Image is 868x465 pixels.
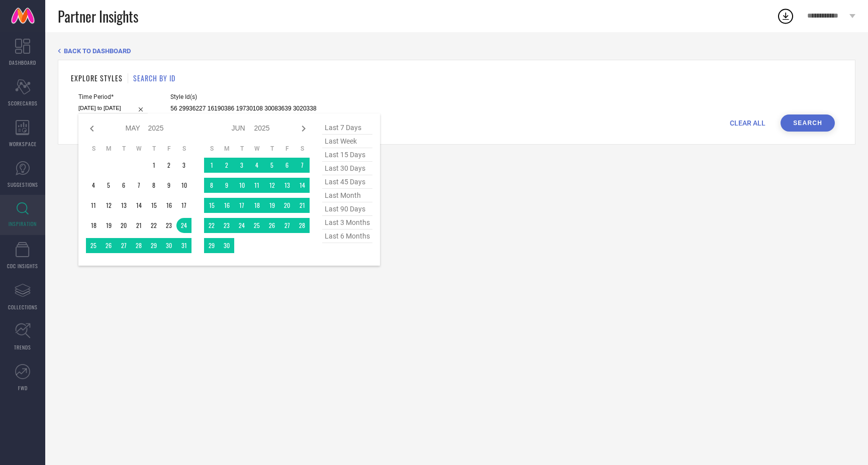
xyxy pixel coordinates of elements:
td: Sun Jun 01 2025 [204,158,219,173]
td: Sat May 17 2025 [176,198,191,213]
div: Open download list [777,7,795,25]
td: Sun May 04 2025 [86,178,101,193]
td: Mon May 12 2025 [101,198,116,213]
td: Fri Jun 13 2025 [279,178,295,193]
td: Sat May 03 2025 [176,158,191,173]
span: SUGGESTIONS [8,181,38,188]
td: Wed May 28 2025 [131,238,146,253]
td: Sat May 31 2025 [176,238,191,253]
td: Mon Jun 09 2025 [219,178,234,193]
td: Fri Jun 06 2025 [279,158,295,173]
h1: SEARCH BY ID [133,73,175,83]
span: BACK TO DASHBOARD [64,47,131,55]
td: Sun May 25 2025 [86,238,101,253]
span: SCORECARDS [8,99,38,107]
td: Wed May 14 2025 [131,198,146,213]
td: Fri Jun 20 2025 [279,198,295,213]
td: Sat May 24 2025 [176,218,191,233]
span: CLEAR ALL [730,119,765,127]
td: Mon Jun 23 2025 [219,218,234,233]
td: Sun Jun 08 2025 [204,178,219,193]
td: Sun May 18 2025 [86,218,101,233]
td: Tue Jun 10 2025 [234,178,249,193]
td: Fri May 23 2025 [161,218,176,233]
td: Mon Jun 02 2025 [219,158,234,173]
td: Thu May 08 2025 [146,178,161,193]
td: Wed Jun 25 2025 [249,218,264,233]
input: Select time period [78,103,148,113]
span: last 90 days [322,202,372,216]
span: last 15 days [322,148,372,162]
span: DASHBOARD [9,59,36,66]
td: Sat Jun 07 2025 [295,158,310,173]
td: Fri May 30 2025 [161,238,176,253]
td: Mon May 26 2025 [101,238,116,253]
div: Next month [298,123,310,135]
td: Sat Jun 28 2025 [295,218,310,233]
td: Thu May 15 2025 [146,198,161,213]
span: last 30 days [322,162,372,175]
td: Thu May 01 2025 [146,158,161,173]
td: Fri May 16 2025 [161,198,176,213]
td: Tue May 27 2025 [116,238,131,253]
td: Sat Jun 21 2025 [295,198,310,213]
td: Tue May 06 2025 [116,178,131,193]
td: Wed Jun 18 2025 [249,198,264,213]
th: Thursday [146,145,161,153]
th: Sunday [86,145,101,153]
td: Sun Jun 29 2025 [204,238,219,253]
td: Wed Jun 11 2025 [249,178,264,193]
td: Fri May 09 2025 [161,178,176,193]
td: Tue May 20 2025 [116,218,131,233]
td: Thu Jun 12 2025 [264,178,279,193]
span: last week [322,135,372,148]
td: Wed May 21 2025 [131,218,146,233]
td: Tue May 13 2025 [116,198,131,213]
th: Wednesday [249,145,264,153]
td: Thu Jun 26 2025 [264,218,279,233]
td: Fri May 02 2025 [161,158,176,173]
th: Saturday [295,145,310,153]
th: Tuesday [234,145,249,153]
th: Sunday [204,145,219,153]
div: Previous month [86,123,98,135]
span: last 7 days [322,121,372,135]
td: Tue Jun 17 2025 [234,198,249,213]
th: Thursday [264,145,279,153]
span: last 45 days [322,175,372,189]
td: Tue Jun 24 2025 [234,218,249,233]
td: Thu May 22 2025 [146,218,161,233]
span: last month [322,189,372,202]
td: Mon May 19 2025 [101,218,116,233]
td: Sun Jun 15 2025 [204,198,219,213]
span: Partner Insights [58,6,138,27]
th: Tuesday [116,145,131,153]
span: Style Id(s) [170,93,316,100]
td: Mon May 05 2025 [101,178,116,193]
td: Wed May 07 2025 [131,178,146,193]
span: Time Period* [78,93,148,100]
span: COLLECTIONS [8,303,38,311]
input: Enter comma separated style ids e.g. 12345, 67890 [170,103,316,114]
th: Friday [161,145,176,153]
span: CDC INSIGHTS [7,262,38,270]
td: Fri Jun 27 2025 [279,218,295,233]
span: FWD [18,384,28,392]
td: Thu Jun 19 2025 [264,198,279,213]
th: Monday [101,145,116,153]
td: Sat Jun 14 2025 [295,178,310,193]
th: Saturday [176,145,191,153]
th: Wednesday [131,145,146,153]
span: last 6 months [322,229,372,243]
td: Sun Jun 22 2025 [204,218,219,233]
td: Wed Jun 04 2025 [249,158,264,173]
td: Tue Jun 03 2025 [234,158,249,173]
td: Mon Jun 16 2025 [219,198,234,213]
h1: EXPLORE STYLES [71,73,123,83]
td: Sun May 11 2025 [86,198,101,213]
div: Back TO Dashboard [58,47,855,55]
td: Thu Jun 05 2025 [264,158,279,173]
span: WORKSPACE [9,140,37,148]
span: last 3 months [322,216,372,229]
button: Search [781,114,835,132]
